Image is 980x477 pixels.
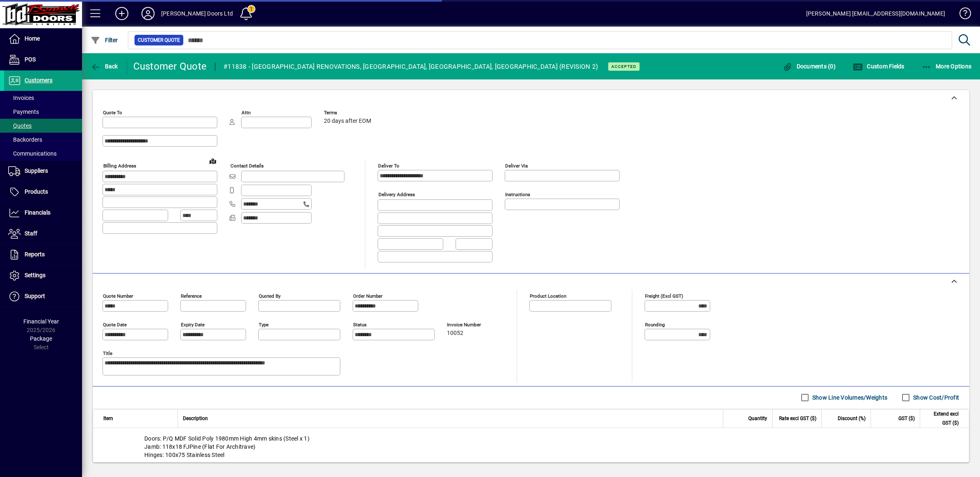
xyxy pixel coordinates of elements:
[181,321,205,327] mat-label: Expiry date
[4,286,82,307] a: Support
[953,2,970,28] a: Knowledge Base
[8,122,32,129] span: Quotes
[25,293,45,299] span: Support
[183,414,208,423] span: Description
[4,50,82,70] a: POS
[780,59,838,74] button: Documents (0)
[4,29,82,49] a: Home
[223,60,598,73] div: #11838 - [GEOGRAPHIC_DATA] RENOVATIONS, [GEOGRAPHIC_DATA], [GEOGRAPHIC_DATA], [GEOGRAPHIC_DATA] (...
[4,119,82,133] a: Quotes
[133,60,207,73] div: Customer Quote
[8,95,34,101] span: Invoices
[23,318,59,325] span: Financial Year
[206,154,219,167] a: View on map
[4,105,82,119] a: Payments
[161,7,233,20] div: [PERSON_NAME] Doors Ltd
[89,33,120,47] button: Filter
[611,64,636,69] span: ACCEPTED
[353,321,367,327] mat-label: Status
[103,350,112,356] mat-label: Title
[4,91,82,105] a: Invoices
[851,59,907,74] button: Custom Fields
[324,110,373,115] span: Terms
[912,393,959,402] label: Show Cost/Profit
[811,393,887,402] label: Show Line Volumes/Weights
[324,118,371,124] span: 20 days after EOM
[30,335,52,342] span: Package
[748,414,767,423] span: Quantity
[25,167,48,174] span: Suppliers
[242,110,251,115] mat-label: Attn
[181,293,202,298] mat-label: Reference
[4,224,82,244] a: Staff
[138,36,180,44] span: Customer Quote
[4,203,82,223] a: Financials
[25,77,52,84] span: Customers
[89,59,120,74] button: Back
[806,7,945,20] div: [PERSON_NAME] [EMAIL_ADDRESS][DOMAIN_NAME]
[25,209,50,216] span: Financials
[103,110,122,115] mat-label: Quote To
[103,414,113,423] span: Item
[8,109,39,115] span: Payments
[838,414,866,423] span: Discount (%)
[920,59,974,74] button: More Options
[4,147,82,161] a: Communications
[353,293,383,298] mat-label: Order number
[4,133,82,147] a: Backorders
[645,293,683,298] mat-label: Freight (excl GST)
[4,161,82,181] a: Suppliers
[25,272,46,278] span: Settings
[4,244,82,265] a: Reports
[103,293,133,298] mat-label: Quote number
[82,59,127,74] app-page-header-button: Back
[25,230,37,237] span: Staff
[8,150,57,157] span: Communications
[447,322,496,328] span: Invoice number
[103,321,127,327] mat-label: Quote date
[25,251,45,258] span: Reports
[782,63,836,70] span: Documents (0)
[505,192,530,197] mat-label: Instructions
[93,428,969,466] div: Doors: P/Q MDF Solid Poly 1980mm High 4mm skins (Steel x 1) Jamb: 118x18 FJPine (Flat For Architr...
[779,414,816,423] span: Rate excl GST ($)
[4,265,82,286] a: Settings
[135,6,161,21] button: Profile
[109,6,135,21] button: Add
[922,63,972,70] span: More Options
[91,63,118,70] span: Back
[925,409,959,427] span: Extend excl GST ($)
[853,63,905,70] span: Custom Fields
[25,188,48,195] span: Products
[8,136,42,143] span: Backorders
[898,414,915,423] span: GST ($)
[378,163,399,169] mat-label: Deliver To
[4,182,82,202] a: Products
[530,293,566,298] mat-label: Product location
[259,293,280,298] mat-label: Quoted by
[91,37,118,43] span: Filter
[259,321,269,327] mat-label: Type
[645,321,665,327] mat-label: Rounding
[505,163,528,169] mat-label: Deliver via
[25,35,40,42] span: Home
[25,56,36,63] span: POS
[447,330,463,337] span: 10052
